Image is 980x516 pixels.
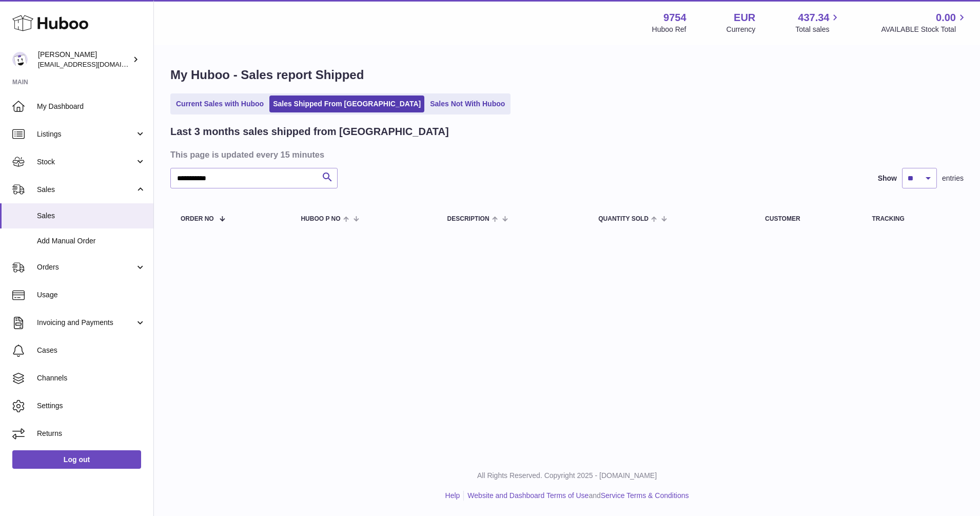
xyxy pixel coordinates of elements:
div: Huboo Ref [652,25,687,34]
a: Log out [12,450,141,469]
span: Total sales [795,25,841,34]
span: Order No [181,216,214,222]
a: Sales Not With Huboo [426,95,508,112]
span: Huboo P no [301,216,340,222]
div: Currency [727,25,756,34]
a: Help [445,491,460,500]
span: Quantity Sold [598,216,649,222]
div: Tracking [872,216,953,222]
span: Add Manual Order [37,236,146,246]
span: Orders [37,262,135,272]
a: 437.34 Total sales [795,11,841,34]
a: Website and Dashboard Terms of Use [467,491,589,500]
span: entries [942,174,964,183]
span: Description [447,216,489,222]
strong: 9754 [663,11,687,25]
span: Settings [37,401,146,411]
span: Channels [37,373,146,383]
h2: Last 3 months sales shipped from [GEOGRAPHIC_DATA] [170,125,449,139]
span: AVAILABLE Stock Total [881,25,968,34]
span: 0.00 [936,11,956,25]
a: Service Terms & Conditions [601,491,689,500]
span: Invoicing and Payments [37,318,135,328]
span: Cases [37,346,146,355]
div: Customer [765,216,851,222]
span: Usage [37,290,146,300]
h3: This page is updated every 15 minutes [170,149,961,160]
label: Show [878,174,897,183]
span: My Dashboard [37,102,146,111]
p: All Rights Reserved. Copyright 2025 - [DOMAIN_NAME] [162,471,972,481]
span: Sales [37,185,135,195]
a: Sales Shipped From [GEOGRAPHIC_DATA] [269,95,424,112]
span: Returns [37,429,146,438]
span: 437.34 [798,11,829,25]
li: and [464,491,689,501]
a: Current Sales with Huboo [172,95,267,112]
span: Listings [37,129,135,139]
h1: My Huboo - Sales report Shipped [170,67,964,83]
span: [EMAIL_ADDRESS][DOMAIN_NAME] [38,60,151,68]
span: Sales [37,211,146,221]
strong: EUR [734,11,755,25]
div: [PERSON_NAME] [38,50,130,69]
img: info@fieldsluxury.london [12,52,28,67]
span: Stock [37,157,135,167]
a: 0.00 AVAILABLE Stock Total [881,11,968,34]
